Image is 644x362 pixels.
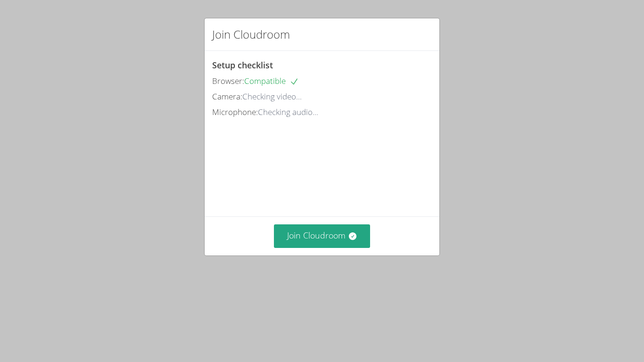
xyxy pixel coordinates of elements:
span: Checking audio... [258,107,318,117]
span: Browser: [212,75,244,86]
span: Microphone: [212,107,258,117]
button: Join Cloudroom [274,224,371,247]
h2: Join Cloudroom [212,26,290,43]
span: Checking video... [242,91,302,102]
span: Compatible [244,75,299,86]
span: Setup checklist [212,59,273,71]
span: Camera: [212,91,242,102]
